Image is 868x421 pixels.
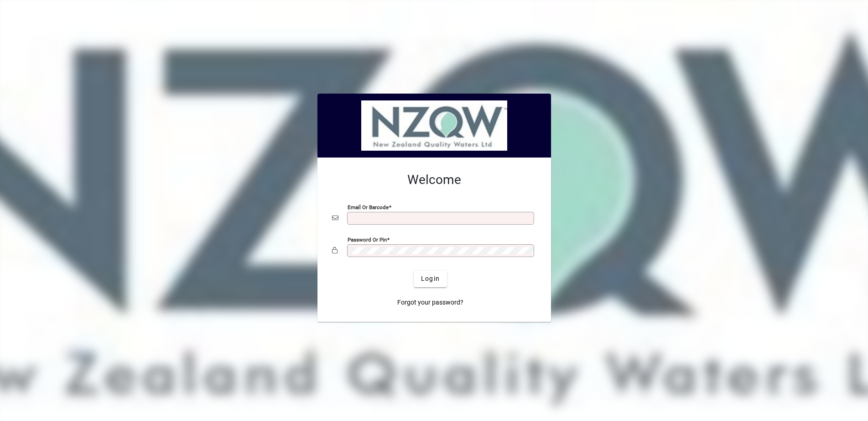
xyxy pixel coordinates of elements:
[414,271,447,287] button: Login
[348,204,389,210] mat-label: Email or Barcode
[332,172,536,188] h2: Welcome
[348,236,387,242] mat-label: Password or Pin
[421,274,440,284] span: Login
[394,295,467,311] a: Forgot your password?
[397,298,463,307] span: Forgot your password?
